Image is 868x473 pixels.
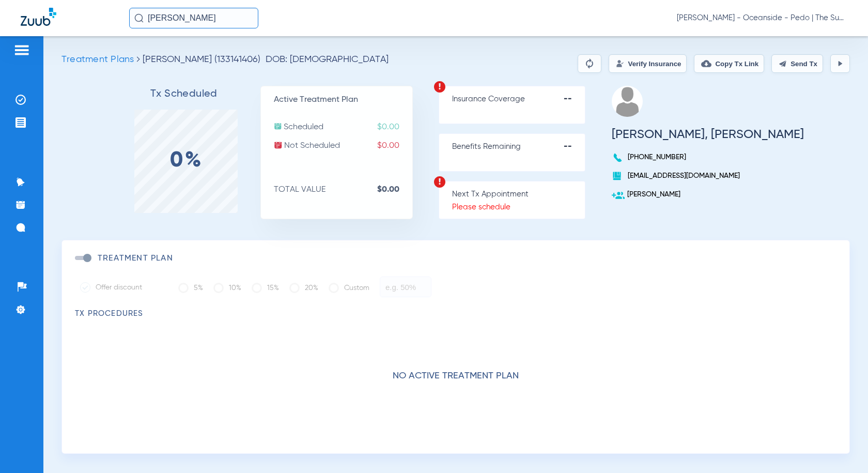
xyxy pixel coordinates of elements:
label: 0% [170,156,203,166]
span: $0.00 [377,122,412,132]
input: e.g. 50% [380,277,431,297]
p: Not Scheduled [274,141,412,151]
div: No active treatment plan [75,319,836,448]
img: play.svg [836,59,844,68]
span: [PERSON_NAME] - Oceanside - Pedo | The Super Dentists [677,13,847,23]
img: scheduled.svg [274,122,282,130]
img: not-scheduled.svg [274,141,283,149]
img: send.svg [779,59,787,68]
p: Please schedule [452,202,585,212]
img: Zuub Logo [21,8,56,26]
img: profile.png [612,86,643,117]
h3: Treatment Plan [98,253,173,264]
iframe: Chat Widget [816,423,868,473]
img: Search Icon [134,13,144,23]
strong: -- [564,142,585,152]
img: link-copy.png [701,58,711,69]
label: Offer discount [80,282,163,293]
img: hamburger-icon [13,44,30,56]
img: warning.svg [433,81,446,93]
img: book.svg [612,171,622,181]
strong: $0.00 [377,185,412,195]
span: Treatment Plans [61,55,134,64]
img: Reparse [583,57,596,70]
h3: TX Procedures [75,309,836,319]
p: [PERSON_NAME] [612,189,804,200]
p: Active Treatment Plan [274,95,412,105]
span: $0.00 [377,141,412,151]
button: Send Tx [771,54,823,73]
img: warning.svg [433,176,446,188]
img: add-user.svg [612,189,625,202]
p: TOTAL VALUE [274,185,412,195]
label: 5% [178,278,203,298]
span: DOB: [DEMOGRAPHIC_DATA] [266,54,389,65]
p: Scheduled [274,122,412,132]
p: [EMAIL_ADDRESS][DOMAIN_NAME] [612,171,804,181]
button: Copy Tx Link [694,54,764,73]
img: Verify Insurance [616,59,624,68]
label: 20% [289,278,318,298]
label: Custom [329,278,369,298]
button: Verify Insurance [609,54,687,73]
p: [PHONE_NUMBER] [612,152,804,162]
img: voice-call-b.svg [612,152,625,163]
p: Benefits Remaining [452,142,585,152]
label: 15% [252,278,279,298]
span: [PERSON_NAME] (133141406) [143,55,260,64]
input: Search for patients [129,8,258,28]
p: Insurance Coverage [452,94,585,104]
h3: [PERSON_NAME], [PERSON_NAME] [612,129,804,140]
strong: -- [564,94,585,104]
p: Next Tx Appointment [452,189,585,200]
label: 10% [213,278,241,298]
h3: Tx Scheduled [108,89,260,99]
